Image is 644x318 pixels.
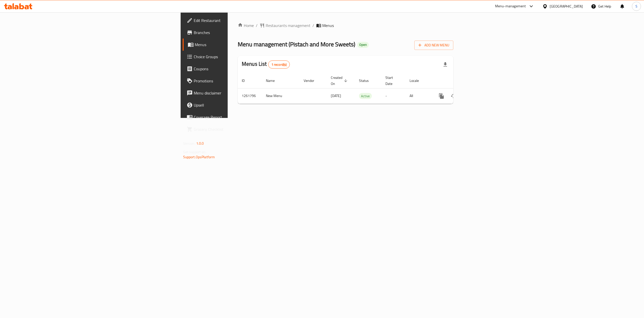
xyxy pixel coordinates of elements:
button: Change Status [448,90,460,102]
span: Get support on: [183,149,206,155]
div: [GEOGRAPHIC_DATA] [550,4,583,9]
span: Locale [410,78,425,84]
a: Grocery Checklist [183,123,288,135]
span: Open [357,43,369,47]
span: Status [359,78,375,84]
span: ID [242,78,251,84]
span: Upsell [194,102,284,108]
a: Menus [183,39,288,51]
th: Actions [431,73,488,88]
span: Menus [195,42,284,48]
span: Coupons [194,66,284,72]
a: Coupons [183,63,288,75]
nav: breadcrumb [238,22,453,28]
span: Version: [183,140,195,147]
div: Export file [439,58,451,71]
span: Start Date [385,75,399,87]
li: / [312,22,314,28]
button: Add New Menu [414,41,453,50]
td: All [406,88,431,104]
span: Coverage Report [194,114,284,120]
span: Choice Groups [194,54,284,60]
span: Branches [194,29,284,36]
button: more [435,90,448,102]
span: Vendor [304,78,321,84]
table: enhanced table [238,73,488,104]
a: Menu disclaimer [183,87,288,99]
a: Choice Groups [183,51,288,63]
span: Name [266,78,281,84]
span: Active [359,93,372,99]
span: [DATE] [331,92,341,99]
span: 1 record(s) [268,62,290,67]
td: - [381,88,406,104]
span: Grocery Checklist [194,126,284,132]
span: Promotions [194,78,284,84]
span: Created On [331,75,349,87]
div: Open [357,42,369,48]
a: Promotions [183,75,288,87]
a: Branches [183,26,288,39]
span: Menu disclaimer [194,90,284,96]
div: Menu-management [495,3,526,9]
a: Support.OpsPlatform [183,154,215,160]
span: Edit Restaurant [194,17,284,23]
span: Menu management ( Pistach and More Sweets ) [238,39,355,50]
a: Edit Restaurant [183,14,288,26]
h2: Menus List [242,60,290,69]
span: Add New Menu [418,42,449,48]
span: S [635,4,637,9]
a: Upsell [183,99,288,111]
div: Total records count [268,60,290,69]
a: Coverage Report [183,111,288,123]
span: Menus [322,22,334,28]
span: 1.0.0 [196,140,204,147]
